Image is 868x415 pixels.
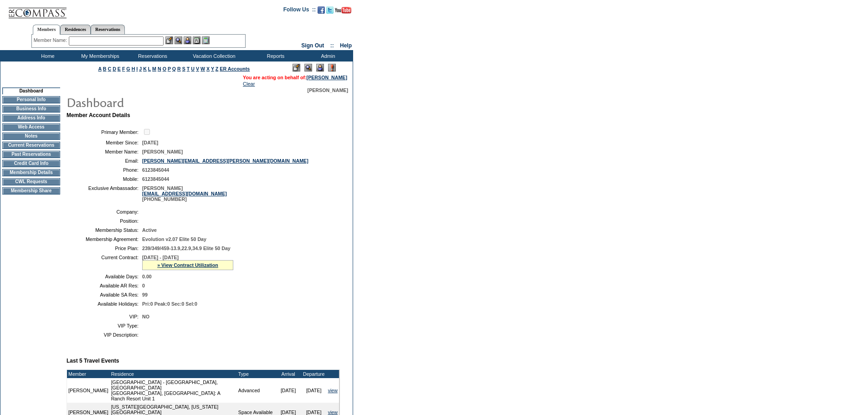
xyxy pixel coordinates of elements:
[142,167,169,173] span: 6123845044
[2,178,60,185] td: CWL Requests
[307,75,347,80] a: [PERSON_NAME]
[143,66,147,72] a: K
[2,169,60,176] td: Membership Details
[70,283,139,288] td: Available AR Res:
[301,50,353,61] td: Admin
[243,75,347,80] span: You are acting on behalf of:
[70,185,139,202] td: Exclusive Ambassador:
[318,6,325,14] img: Become our fan on Facebook
[139,66,142,72] a: J
[73,50,125,61] td: My Memberships
[178,50,248,61] td: Vacation Collection
[318,9,325,15] a: Become our fan on Facebook
[2,87,60,94] td: Dashboard
[70,255,139,270] td: Current Contract:
[301,378,327,403] td: [DATE]
[2,105,60,113] td: Business Info
[152,66,156,72] a: M
[158,66,161,72] a: N
[172,66,176,72] a: Q
[335,7,351,14] img: Subscribe to our YouTube Channel
[216,66,219,72] a: Z
[142,292,148,297] span: 99
[142,246,231,251] span: 239/349/459-13.9,22.9,34.9 Elite 50 Day
[70,218,139,224] td: Position:
[70,323,139,328] td: VIP Type:
[125,50,178,61] td: Reservations
[70,140,139,145] td: Member Since:
[2,151,60,158] td: Past Reservations
[2,142,60,149] td: Current Reservations
[202,36,210,44] img: b_calculator.gif
[326,6,334,14] img: Follow us on Twitter
[168,66,171,72] a: P
[237,370,276,378] td: Type
[157,262,218,268] a: » View Contract Utilization
[142,255,179,260] span: [DATE] - [DATE]
[177,66,181,72] a: R
[70,158,139,164] td: Email:
[2,123,60,131] td: Web Access
[293,64,300,72] img: Edit Mode
[98,66,102,72] a: A
[34,36,69,44] div: Member Name:
[326,9,334,15] a: Follow us on Twitter
[70,227,139,233] td: Membership Status:
[2,114,60,122] td: Address Info
[67,358,119,364] b: Last 5 Travel Events
[2,133,60,140] td: Notes
[142,176,169,182] span: 6123845044
[70,246,139,251] td: Price Plan:
[70,236,139,242] td: Membership Agreement:
[328,388,338,393] a: view
[308,87,348,93] span: [PERSON_NAME]
[184,36,191,44] img: Impersonate
[70,209,139,215] td: Company:
[113,66,116,72] a: D
[70,314,139,319] td: VIP:
[118,66,121,72] a: E
[237,378,276,403] td: Advanced
[126,66,130,72] a: G
[67,112,130,118] b: Member Account Details
[142,158,308,164] a: [PERSON_NAME][EMAIL_ADDRESS][PERSON_NAME][DOMAIN_NAME]
[70,292,139,297] td: Available SA Res:
[301,42,324,49] a: Sign Out
[67,378,110,403] td: [PERSON_NAME]
[142,227,157,233] span: Active
[206,66,210,72] a: X
[316,64,324,72] img: Impersonate
[122,66,125,72] a: F
[66,93,248,111] img: pgTtlDashboard.gif
[110,378,237,403] td: [GEOGRAPHIC_DATA] - [GEOGRAPHIC_DATA], [GEOGRAPHIC_DATA] [GEOGRAPHIC_DATA], [GEOGRAPHIC_DATA]: A ...
[276,378,301,403] td: [DATE]
[196,66,199,72] a: V
[200,66,205,72] a: W
[110,370,237,378] td: Residence
[187,66,190,72] a: T
[70,176,139,182] td: Mobile:
[70,128,139,136] td: Primary Member:
[330,42,334,49] span: ::
[142,149,183,154] span: [PERSON_NAME]
[142,274,152,279] span: 0.00
[175,36,182,44] img: View
[335,9,351,15] a: Subscribe to our YouTube Channel
[70,149,139,154] td: Member Name:
[142,140,158,145] span: [DATE]
[2,160,60,167] td: Credit Card Info
[191,66,195,72] a: U
[142,191,227,196] a: [EMAIL_ADDRESS][DOMAIN_NAME]
[2,187,60,195] td: Membership Share
[182,66,185,72] a: S
[163,66,166,72] a: O
[142,283,145,288] span: 0
[276,370,301,378] td: Arrival
[60,25,91,34] a: Residences
[304,64,312,72] img: View Mode
[248,50,301,61] td: Reports
[70,274,139,279] td: Available Days:
[21,50,73,61] td: Home
[132,66,135,72] a: H
[340,42,352,49] a: Help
